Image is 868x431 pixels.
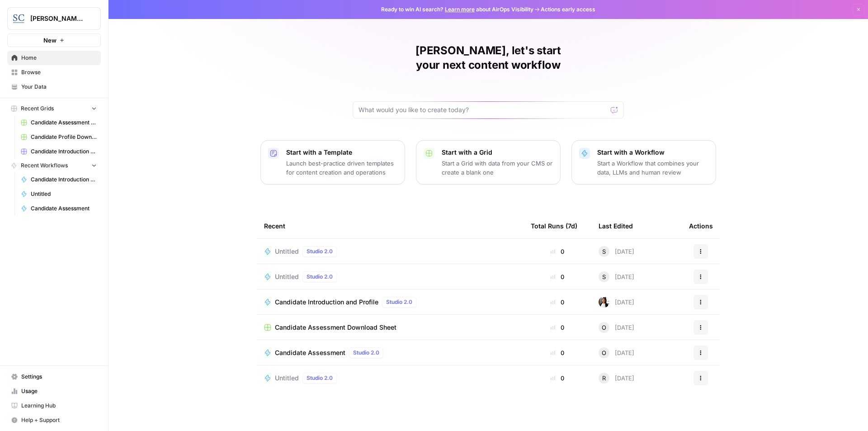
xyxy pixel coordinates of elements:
[30,14,85,23] span: [PERSON_NAME] [GEOGRAPHIC_DATA]
[7,413,101,427] button: Help + Support
[17,115,101,130] a: Candidate Assessment Download Sheet
[531,272,584,281] div: 0
[602,323,606,332] span: O
[353,43,624,72] h1: [PERSON_NAME], let's start your next content workflow
[531,374,584,383] div: 0
[541,5,595,14] span: Actions early access
[264,347,516,358] a: Candidate AssessmentStudio 2.0
[43,36,57,45] span: New
[353,349,379,357] span: Studio 2.0
[597,159,708,177] p: Start a Workflow that combines your data, LLMs and human review
[21,104,54,113] span: Recent Grids
[7,7,101,30] button: Workspace: Stanton Chase Nashville
[599,246,634,257] div: [DATE]
[17,130,101,144] a: Candidate Profile Download Sheet
[7,398,101,413] a: Learning Hub
[264,297,516,308] a: Candidate Introduction and ProfileStudio 2.0
[571,140,716,185] button: Start with a WorkflowStart a Workflow that combines your data, LLMs and human review
[599,271,634,282] div: [DATE]
[599,297,609,308] img: xqjo96fmx1yk2e67jao8cdkou4un
[275,348,345,357] span: Candidate Assessment
[264,323,516,332] a: Candidate Assessment Download Sheet
[531,348,584,357] div: 0
[599,347,634,358] div: [DATE]
[17,172,101,187] a: Candidate Introduction and Profile
[264,271,516,282] a: UntitledStudio 2.0
[599,297,634,308] div: [DATE]
[275,374,299,383] span: Untitled
[442,148,553,157] p: Start with a Grid
[275,272,299,281] span: Untitled
[21,373,97,381] span: Settings
[445,6,475,13] a: Learn more
[31,147,97,156] span: Candidate Introduction Download Sheet
[307,273,333,281] span: Studio 2.0
[689,213,713,238] div: Actions
[21,54,97,62] span: Home
[602,348,606,357] span: O
[260,140,405,185] button: Start with a TemplateLaunch best-practice driven templates for content creation and operations
[531,323,584,332] div: 0
[7,369,101,384] a: Settings
[21,161,68,170] span: Recent Workflows
[381,5,533,14] span: Ready to win AI search? about AirOps Visibility
[21,387,97,395] span: Usage
[599,213,633,238] div: Last Edited
[359,105,607,114] input: What would you like to create today?
[31,190,97,198] span: Untitled
[531,247,584,256] div: 0
[17,201,101,216] a: Candidate Assessment
[17,144,101,159] a: Candidate Introduction Download Sheet
[264,246,516,257] a: UntitledStudio 2.0
[599,322,634,333] div: [DATE]
[275,298,378,307] span: Candidate Introduction and Profile
[31,175,97,184] span: Candidate Introduction and Profile
[286,148,397,157] p: Start with a Template
[275,323,396,332] span: Candidate Assessment Download Sheet
[275,247,299,256] span: Untitled
[7,80,101,94] a: Your Data
[264,213,516,238] div: Recent
[7,159,101,172] button: Recent Workflows
[307,247,333,256] span: Studio 2.0
[7,384,101,398] a: Usage
[31,133,97,141] span: Candidate Profile Download Sheet
[602,272,606,281] span: S
[21,68,97,76] span: Browse
[21,402,97,410] span: Learning Hub
[307,374,333,382] span: Studio 2.0
[531,213,577,238] div: Total Runs (7d)
[416,140,561,185] button: Start with a GridStart a Grid with data from your CMS or create a blank one
[21,83,97,91] span: Your Data
[386,298,412,306] span: Studio 2.0
[531,298,584,307] div: 0
[7,102,101,115] button: Recent Grids
[7,33,101,47] button: New
[31,204,97,213] span: Candidate Assessment
[31,118,97,127] span: Candidate Assessment Download Sheet
[7,51,101,65] a: Home
[21,416,97,424] span: Help + Support
[602,247,606,256] span: S
[7,65,101,80] a: Browse
[17,187,101,201] a: Untitled
[442,159,553,177] p: Start a Grid with data from your CMS or create a blank one
[264,373,516,384] a: UntitledStudio 2.0
[286,159,397,177] p: Launch best-practice driven templates for content creation and operations
[10,10,27,27] img: Stanton Chase Nashville Logo
[599,373,634,384] div: [DATE]
[602,374,606,383] span: R
[597,148,708,157] p: Start with a Workflow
